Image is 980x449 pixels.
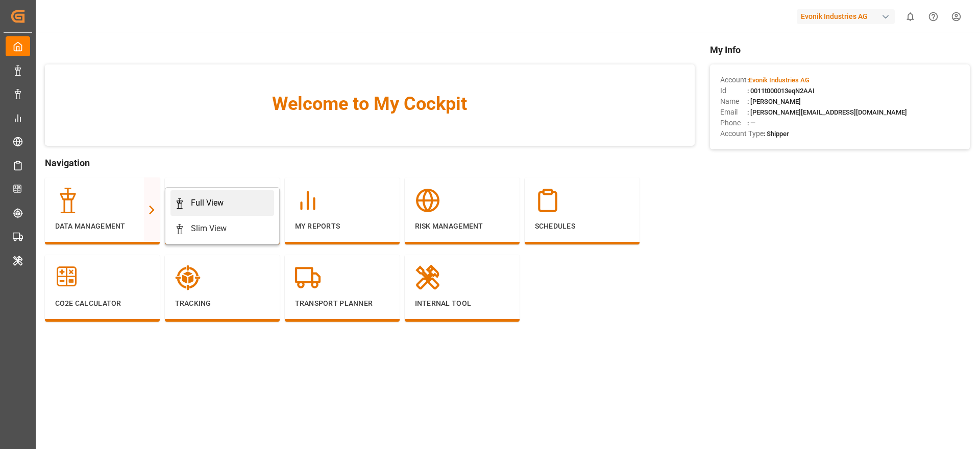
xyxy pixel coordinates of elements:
button: Evonik Industries AG [797,7,899,26]
p: CO2e Calculator [55,298,150,309]
a: Full View [170,190,274,216]
p: Data Management [55,221,150,232]
div: Full View [191,197,224,209]
button: Help Center [922,5,945,28]
span: : Shipper [764,130,789,138]
p: Schedules [535,221,629,232]
p: My Reports [295,221,389,232]
a: Slim View [170,216,274,241]
span: : [PERSON_NAME] [747,98,801,105]
span: Account [720,75,747,85]
span: : — [747,119,755,127]
span: Id [720,85,747,96]
span: : [747,76,810,84]
div: Evonik Industries AG [797,9,895,24]
span: My Info [710,43,970,57]
span: Phone [720,118,747,128]
span: Account Type [720,128,764,139]
span: : 0011t000013eqN2AAI [747,87,815,95]
span: Evonik Industries AG [749,76,810,84]
p: Tracking [175,298,269,309]
span: Email [720,107,747,118]
button: show 0 new notifications [899,5,922,28]
p: Transport Planner [295,298,389,309]
p: Risk Management [415,221,509,232]
div: Slim View [191,222,227,235]
span: Welcome to My Cockpit [65,90,674,118]
span: Name [720,96,747,107]
span: Navigation [45,156,695,170]
span: : [PERSON_NAME][EMAIL_ADDRESS][DOMAIN_NAME] [747,108,907,116]
p: Internal Tool [415,298,509,309]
